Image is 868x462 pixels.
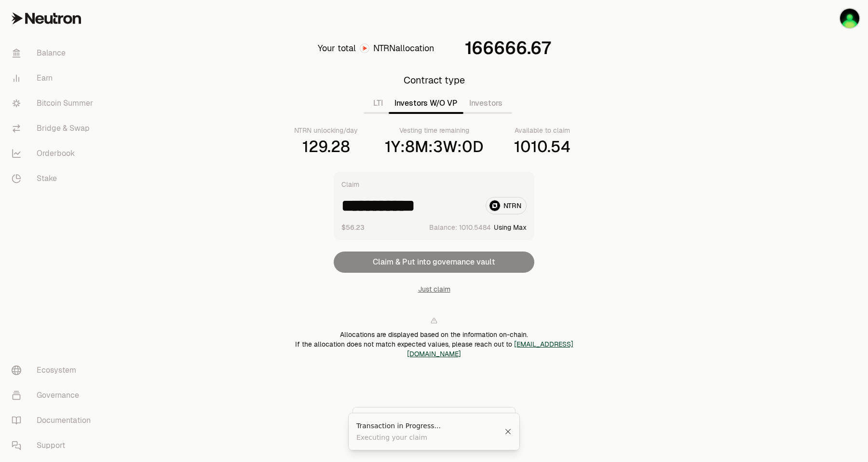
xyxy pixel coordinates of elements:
[494,223,527,232] button: Using Max
[515,126,570,135] div: Available to claim
[302,137,350,156] div: 129.28
[4,383,104,408] a: Governance
[341,222,365,232] button: $56.23
[318,42,356,55] div: Your total
[373,42,434,55] div: allocation
[4,66,104,91] a: Earn
[4,91,104,116] a: Bitcoin Summer
[4,41,104,66] a: Balance
[4,408,104,433] a: Documentation
[4,166,104,191] a: Stake
[341,180,359,189] div: Claim
[268,339,600,359] div: If the allocation does not match expected values, please reach out to
[504,428,512,435] button: Close
[4,116,104,141] a: Bridge & Swap
[404,73,465,87] div: Contract type
[4,433,104,458] a: Support
[367,94,389,113] button: LTI
[463,94,508,113] button: Investors
[385,137,484,156] div: 1Y:8M:3W:0D
[465,39,551,58] div: 166666.67
[840,9,859,28] img: Million Dollars
[429,223,457,232] span: Balance:
[268,330,600,339] div: Allocations are displayed based on the information on-chain.
[4,141,104,166] a: Orderbook
[389,94,463,113] button: Investors W/O VP
[514,137,570,156] div: 1010.54
[356,421,504,431] div: Transaction in Progress...
[4,358,104,383] a: Ecosystem
[294,126,358,135] div: NTRN unlocking/day
[418,284,450,294] button: Just claim
[360,44,369,53] img: Neutron Logo
[373,42,395,54] span: NTRN
[356,433,504,442] div: Executing your claim
[399,126,469,135] div: Vesting time remaining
